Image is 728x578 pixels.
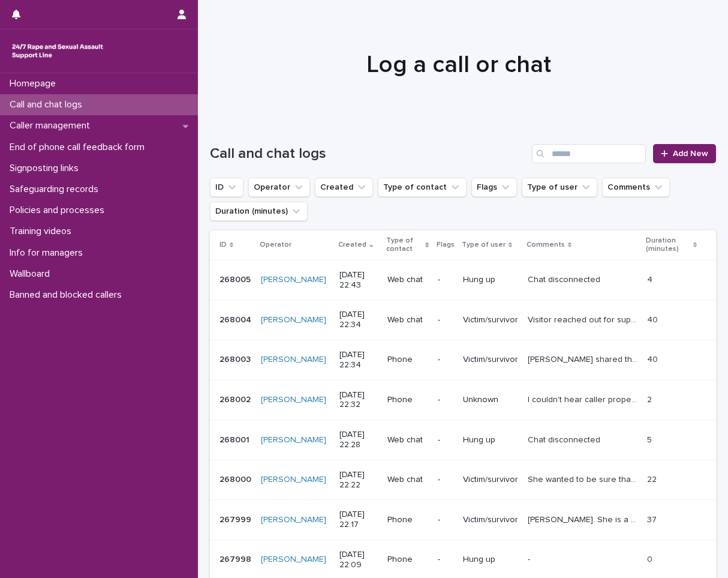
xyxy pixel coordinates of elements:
p: Web chat [387,435,428,445]
p: Phone [387,355,428,365]
p: Caller management [5,120,100,131]
input: Search [532,144,646,163]
p: Victim/survivor [463,515,518,525]
p: [DATE] 22:17 [339,510,378,530]
p: Carol. She is a counsellor and has had major health issues since January this year. Survived sexu... [528,513,640,525]
p: [DATE] 22:09 [339,550,378,570]
p: Caller shared they were raped as a child by someone, experienced assault by penetration and sexua... [528,352,640,365]
p: 40 [647,313,660,325]
p: - [438,395,453,405]
p: Chat disconnected [528,272,603,285]
p: 0 [647,552,655,565]
h1: Call and chat logs [210,145,527,163]
p: 268000 [219,472,254,485]
p: 2 [647,393,654,405]
button: Created [315,178,373,197]
p: Phone [387,555,428,565]
p: Operator [260,238,291,251]
a: [PERSON_NAME] [261,555,326,565]
p: Victim/survivor [463,315,518,325]
p: 268005 [219,272,253,285]
p: 267998 [219,552,254,565]
p: 268002 [219,393,253,405]
p: End of phone call feedback form [5,142,154,153]
p: Banned and blocked callers [5,289,131,301]
p: Duration (minutes) [646,234,690,256]
button: Type of contact [378,178,467,197]
p: - [438,475,453,485]
tr: 267999267999 [PERSON_NAME] [DATE] 22:17Phone-Victim/survivor[PERSON_NAME]. She is a counsellor an... [210,500,716,540]
button: Comments [602,178,670,197]
p: [DATE] 22:34 [339,350,378,370]
p: [DATE] 22:28 [339,430,378,450]
p: 40 [647,352,660,365]
tr: 268002268002 [PERSON_NAME] [DATE] 22:32Phone-UnknownI couldn't hear caller properly ,line disconn... [210,380,716,420]
p: 5 [647,433,654,445]
p: Comments [527,238,565,251]
button: Duration (minutes) [210,202,308,221]
p: [DATE] 22:34 [339,310,378,330]
p: 37 [647,513,659,525]
a: [PERSON_NAME] [261,475,326,485]
p: [DATE] 22:22 [339,470,378,490]
p: - [438,355,453,365]
p: 267999 [219,513,254,525]
a: Add New [653,144,716,163]
p: Web chat [387,475,428,485]
p: - [438,275,453,285]
p: - [438,555,453,565]
button: ID [210,178,243,197]
h1: Log a call or chat [210,50,707,79]
a: [PERSON_NAME] [261,435,326,445]
p: Phone [387,515,428,525]
p: 22 [647,472,659,485]
p: 4 [647,272,655,285]
p: Call and chat logs [5,99,92,110]
a: [PERSON_NAME] [261,275,326,285]
p: Flags [437,238,455,251]
p: ID [219,238,227,251]
a: [PERSON_NAME] [261,315,326,325]
p: Web chat [387,275,428,285]
p: Hung up [463,275,518,285]
p: Training videos [5,226,81,237]
p: Hung up [463,555,518,565]
button: Flags [471,178,517,197]
tr: 268000268000 [PERSON_NAME] [DATE] 22:22Web chat-Victim/survivorShe wanted to be sure that what ha... [210,460,716,500]
tr: 268003268003 [PERSON_NAME] [DATE] 22:34Phone-Victim/survivor[PERSON_NAME] shared they were raped ... [210,340,716,380]
p: 268003 [219,352,253,365]
p: - [438,435,453,445]
tr: 268001268001 [PERSON_NAME] [DATE] 22:28Web chat-Hung upChat disconnectedChat disconnected 55 [210,420,716,460]
p: Wallboard [5,268,59,280]
a: [PERSON_NAME] [261,355,326,365]
p: I couldn't hear caller properly ,line disconnected [528,393,640,405]
p: Signposting links [5,163,88,174]
p: Visitor reached out for support, talked about triggers, support and coping mechanisms. resources,... [528,313,640,325]
a: [PERSON_NAME] [261,395,326,405]
p: [DATE] 22:43 [339,270,378,291]
p: Web chat [387,315,428,325]
tr: 268005268005 [PERSON_NAME] [DATE] 22:43Web chat-Hung upChat disconnectedChat disconnected 44 [210,260,716,300]
p: Created [338,238,366,251]
p: Victim/survivor [463,355,518,365]
p: Safeguarding records [5,184,108,195]
p: Unknown [463,395,518,405]
a: [PERSON_NAME] [261,515,326,525]
p: Policies and processes [5,205,114,216]
p: [DATE] 22:32 [339,390,378,411]
p: - [438,315,453,325]
p: Chat disconnected [528,433,603,445]
p: 268001 [219,433,252,445]
img: rhQMoQhaT3yELyF149Cw [10,39,106,63]
p: Type of user [462,238,506,251]
button: Type of user [522,178,597,197]
p: 268004 [219,313,254,325]
p: Homepage [5,78,65,89]
p: Hung up [463,435,518,445]
span: Add New [673,149,708,158]
tr: 268004268004 [PERSON_NAME] [DATE] 22:34Web chat-Victim/survivorVisitor reached out for support, t... [210,300,716,340]
p: Victim/survivor [463,475,518,485]
p: - [528,552,533,565]
p: Phone [387,395,428,405]
p: She wanted to be sure that what happened to her was sexual abuse. After narrating what happened, ... [528,472,640,485]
